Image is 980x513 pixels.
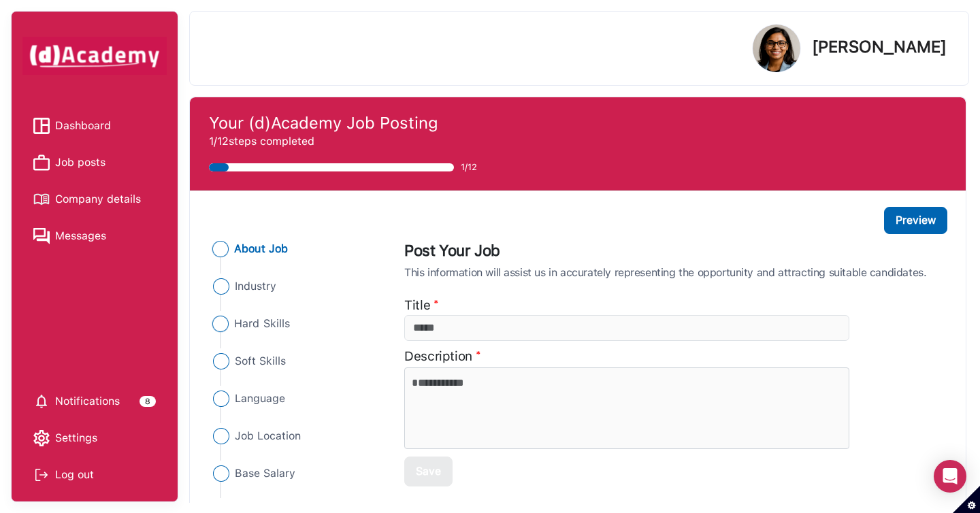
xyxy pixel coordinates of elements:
[213,428,229,444] img: ...
[884,207,947,234] button: Preview
[213,278,229,295] img: ...
[33,189,156,210] a: Company details iconCompany details
[404,457,453,486] button: Save
[33,467,50,483] img: Log out
[235,353,286,369] span: Soft Skills
[235,428,301,444] span: Job Location
[55,428,97,448] span: Settings
[209,114,947,133] h4: Your (d)Academy Job Posting
[33,430,50,446] img: setting
[416,463,441,480] div: Save
[461,161,477,174] span: 1/12
[55,189,141,210] span: Company details
[33,118,50,134] img: Dashboard icon
[235,316,291,332] span: Hard Skills
[213,353,229,369] img: ...
[55,116,111,136] span: Dashboard
[953,486,980,513] button: Set cookie preferences
[33,226,156,246] a: Messages iconMessages
[212,316,229,332] img: ...
[55,226,106,246] span: Messages
[213,465,229,482] img: ...
[235,241,289,257] span: About Job
[235,278,276,295] span: Industry
[212,241,229,257] img: ...
[209,241,380,257] li: Close
[33,228,50,244] img: Messages icon
[934,460,966,493] div: Open Intercom Messenger
[210,353,380,369] li: Close
[213,391,229,407] img: ...
[235,391,285,407] span: Language
[33,116,156,136] a: Dashboard iconDashboard
[55,152,105,173] span: Job posts
[33,191,50,208] img: Company details icon
[812,39,947,55] p: [PERSON_NAME]
[33,393,50,410] img: setting
[404,239,941,266] label: Post Your Job
[33,154,50,171] img: Job posts icon
[55,391,120,412] span: Notifications
[210,465,380,482] li: Close
[404,266,941,280] p: This information will assist us in accurately representing the opportunity and attracting suitabl...
[753,24,800,72] img: Profile
[404,347,472,367] label: Description
[22,37,167,75] img: dAcademy
[210,391,380,407] li: Close
[33,152,156,173] a: Job posts iconJob posts
[209,316,380,332] li: Close
[33,465,156,485] div: Log out
[235,465,295,482] span: Base Salary
[140,396,156,407] div: 8
[404,296,430,316] label: Title
[209,133,947,150] p: 1/12 steps completed
[210,278,380,295] li: Close
[210,428,380,444] li: Close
